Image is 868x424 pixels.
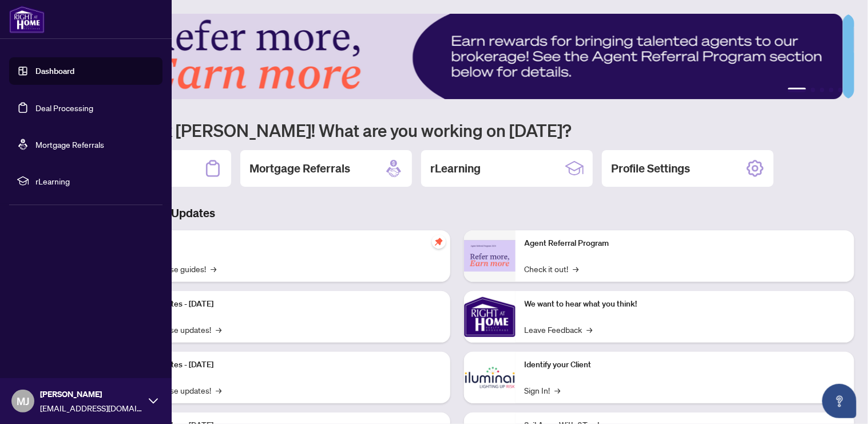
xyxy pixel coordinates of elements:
[249,160,350,176] h2: Mortgage Referrals
[838,88,843,92] button: 5
[525,359,846,371] p: Identify your Client
[17,393,29,409] span: MJ
[573,262,579,275] span: →
[525,298,846,311] p: We want to hear what you think!
[40,388,143,401] span: [PERSON_NAME]
[525,384,561,396] a: Sign In!→
[525,237,846,250] p: Agent Referral Program
[811,88,815,92] button: 2
[60,119,854,141] h1: Welcome back [PERSON_NAME]! What are you working on [DATE]?
[464,291,516,343] img: We want to hear what you think!
[788,88,806,92] button: 1
[525,323,593,336] a: Leave Feedback→
[525,262,579,275] a: Check it out!→
[822,384,857,418] button: Open asap
[611,160,690,176] h2: Profile Settings
[35,103,93,113] a: Deal Processing
[820,88,825,92] button: 3
[464,352,516,403] img: Identify your Client
[216,323,221,336] span: →
[9,6,45,33] img: logo
[40,402,143,414] span: [EMAIL_ADDRESS][DOMAIN_NAME]
[555,384,561,396] span: →
[60,205,854,221] h3: Brokerage & Industry Updates
[120,237,441,250] p: Self-Help
[120,298,441,311] p: Platform Updates - [DATE]
[35,66,74,76] a: Dashboard
[60,14,843,99] img: Slide 0
[432,235,446,249] span: pushpin
[120,359,441,371] p: Platform Updates - [DATE]
[211,262,216,275] span: →
[35,139,104,150] a: Mortgage Referrals
[829,88,834,92] button: 4
[430,160,481,176] h2: rLearning
[216,384,221,396] span: →
[464,240,516,272] img: Agent Referral Program
[35,175,154,187] span: rLearning
[587,323,593,336] span: →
